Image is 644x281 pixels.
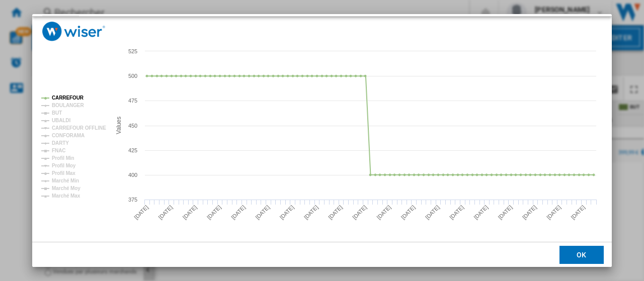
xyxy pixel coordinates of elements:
tspan: 500 [128,73,137,79]
tspan: Profil Moy [52,163,76,168]
tspan: 375 [128,197,137,203]
tspan: 400 [128,172,137,178]
tspan: [DATE] [303,204,319,221]
tspan: UBALDI [52,118,70,123]
img: logo_wiser_300x94.png [42,22,105,41]
tspan: 450 [128,123,137,129]
tspan: 475 [128,98,137,104]
tspan: DARTY [52,140,69,146]
tspan: [DATE] [521,204,538,221]
button: OK [559,246,604,264]
tspan: CONFORAMA [52,133,85,138]
tspan: [DATE] [254,204,271,221]
tspan: [DATE] [351,204,368,221]
tspan: [DATE] [157,204,174,221]
tspan: CARREFOUR OFFLINE [52,125,106,131]
tspan: [DATE] [182,204,198,221]
tspan: CARREFOUR [52,95,84,101]
tspan: Marché Moy [52,185,80,191]
tspan: [DATE] [424,204,441,221]
tspan: Profil Min [52,155,74,161]
tspan: [DATE] [327,204,344,221]
tspan: [DATE] [376,204,392,221]
tspan: Values [115,117,122,134]
tspan: [DATE] [570,204,586,221]
tspan: [DATE] [279,204,295,221]
tspan: [DATE] [448,204,465,221]
tspan: 525 [128,48,137,54]
tspan: [DATE] [497,204,514,221]
tspan: Profil Max [52,170,75,176]
tspan: Marché Min [52,178,79,183]
tspan: FNAC [52,148,65,153]
tspan: [DATE] [230,204,247,221]
tspan: BUT [52,110,62,116]
tspan: [DATE] [133,204,149,221]
tspan: [DATE] [206,204,222,221]
tspan: 425 [128,147,137,153]
tspan: Marché Max [52,193,80,199]
tspan: [DATE] [400,204,417,221]
md-dialog: Product popup [32,14,612,267]
tspan: BOULANGER [52,103,84,108]
tspan: [DATE] [545,204,562,221]
tspan: [DATE] [472,204,489,221]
